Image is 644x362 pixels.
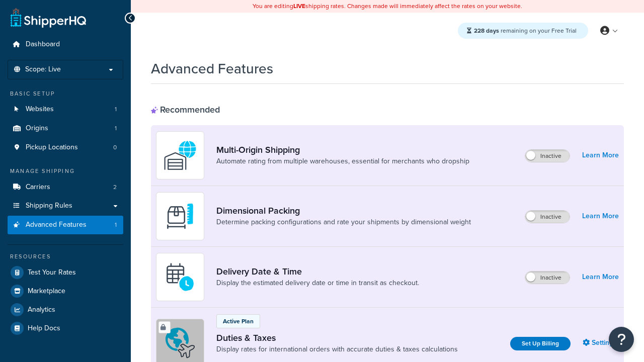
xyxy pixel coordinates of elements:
[26,202,72,210] span: Shipping Rules
[28,268,76,277] span: Test Your Rates
[8,263,123,282] a: Test Your Rates
[582,148,619,162] a: Learn More
[8,100,123,119] a: Websites1
[293,2,305,11] b: LIVE
[8,282,123,300] a: Marketplace
[26,183,50,192] span: Carriers
[8,35,123,54] a: Dashboard
[8,301,123,319] a: Analytics
[28,287,65,296] span: Marketplace
[28,324,60,333] span: Help Docs
[163,199,198,234] img: DTVBYsAAAAAASUVORK5CYII=
[26,105,54,114] span: Websites
[151,104,220,115] div: Recommended
[163,138,198,173] img: WatD5o0RtDAAAAAElFTkSuQmCC
[8,119,123,138] li: Origins
[8,100,123,119] li: Websites
[216,278,419,288] a: Display the estimated delivery date or time in transit as checkout.
[216,217,471,227] a: Determine packing configurations and rate your shipments by dimensional weight
[115,221,117,229] span: 1
[223,317,254,326] p: Active Plan
[525,150,570,162] label: Inactive
[8,138,123,157] li: Pickup Locations
[26,221,87,229] span: Advanced Features
[8,167,123,175] div: Manage Shipping
[525,271,570,284] label: Inactive
[582,209,619,223] a: Learn More
[26,124,48,133] span: Origins
[8,119,123,138] a: Origins1
[8,197,123,215] a: Shipping Rules
[163,259,198,295] img: gfkeb5ejjkALwAAAABJRU5ErkJggg==
[25,65,61,74] span: Scope: Live
[26,143,78,152] span: Pickup Locations
[8,319,123,337] a: Help Docs
[474,26,577,35] span: remaining on your Free Trial
[474,26,499,35] strong: 228 days
[8,138,123,157] a: Pickup Locations0
[8,178,123,197] li: Carriers
[8,216,123,234] li: Advanced Features
[8,252,123,261] div: Resources
[216,144,469,155] a: Multi-Origin Shipping
[216,205,471,216] a: Dimensional Packing
[8,178,123,197] a: Carriers2
[28,306,55,314] span: Analytics
[216,344,458,354] a: Display rates for international orders with accurate duties & taxes calculations
[609,327,634,352] button: Open Resource Center
[216,266,419,277] a: Delivery Date & Time
[525,211,570,223] label: Inactive
[582,270,619,284] a: Learn More
[26,40,60,49] span: Dashboard
[8,89,123,98] div: Basic Setup
[115,105,117,114] span: 1
[216,156,469,166] a: Automate rating from multiple warehouses, essential for merchants who dropship
[8,216,123,234] a: Advanced Features1
[113,143,117,152] span: 0
[151,59,273,78] h1: Advanced Features
[510,337,571,350] a: Set Up Billing
[583,336,619,350] a: Settings
[216,332,458,343] a: Duties & Taxes
[113,183,117,192] span: 2
[115,124,117,133] span: 1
